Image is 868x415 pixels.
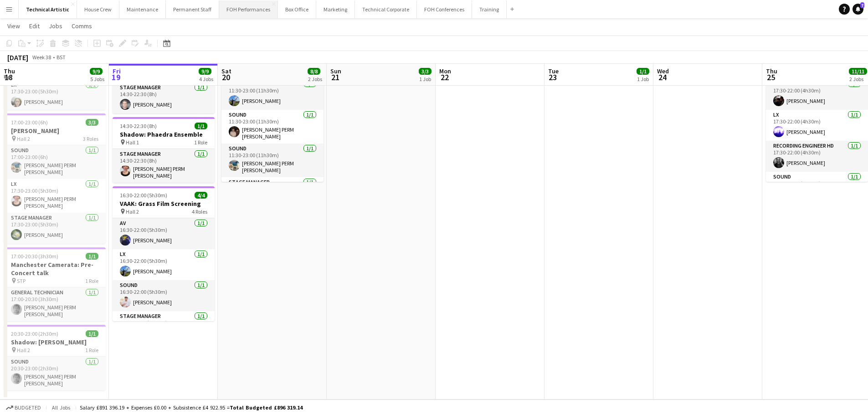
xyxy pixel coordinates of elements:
h3: Manchester Camerata: Pre-Concert talk [4,261,106,277]
span: 1/1 [637,68,649,75]
span: 24 [656,72,669,82]
button: Budgeted [5,403,42,413]
app-job-card: 17:00-23:00 (6h)3/3[PERSON_NAME] Hall 23 RolesSound1/117:00-23:00 (6h)[PERSON_NAME] PERM [PERSON_... [4,113,106,244]
div: BST [56,54,66,61]
div: 1 Job [419,76,431,82]
span: Comms [72,22,92,30]
span: 1 Role [85,277,98,284]
span: Budgeted [15,405,41,411]
span: 20:30-23:00 (2h30m) [11,330,58,337]
div: 16:30-22:00 (5h30m)4/4VAAK: Grass Film Screening Hall 24 RolesAV1/116:30-22:00 (5h30m)[PERSON_NAM... [113,186,215,321]
span: Hall 2 [17,135,30,142]
span: 17:00-23:00 (6h) [11,119,48,126]
a: 7 [853,4,863,15]
span: 1 Role [85,347,98,354]
div: 2 Jobs [308,76,322,82]
span: Week 38 [30,54,53,61]
app-job-card: 14:30-22:30 (8h)1/1Shadow: Phaedra Ensemble Hall 11 RoleStage Manager1/114:30-22:30 (8h)[PERSON_N... [113,117,215,183]
span: 3 Roles [83,135,98,142]
app-card-role: AV1/116:30-22:00 (5h30m)[PERSON_NAME] [113,218,215,249]
app-job-card: 17:30-22:00 (4h30m)7/7Rock and Roll Politics Hall 17 RolesCamera Operator HD1/117:30-22:00 (4h30m... [766,47,868,182]
app-job-card: 20:30-23:00 (2h30m)1/1Shadow: [PERSON_NAME] Hall 21 RoleSound1/120:30-23:00 (2h30m)[PERSON_NAME] ... [4,325,106,390]
app-card-role: Sound1/117:00-23:00 (6h)[PERSON_NAME] PERM [PERSON_NAME] [4,145,106,179]
button: Box Office [278,0,316,18]
app-card-role: Sound1/117:30-22:00 (4h30m) [766,172,868,205]
app-card-role: Sound1/120:30-23:00 (2h30m)[PERSON_NAME] PERM [PERSON_NAME] [4,357,106,390]
span: Thu [4,67,15,75]
span: Total Budgeted £896 319.14 [230,404,303,411]
app-card-role: General Technician1/117:00-20:30 (3h30m)[PERSON_NAME] PERM [PERSON_NAME] [4,287,106,321]
span: Jobs [49,22,62,30]
span: 19 [111,72,121,82]
app-job-card: 17:00-20:30 (3h30m)1/1Manchester Camerata: Pre-Concert talk STP1 RoleGeneral Technician1/117:00-2... [4,247,106,321]
button: House Crew [77,0,119,18]
span: 1/1 [86,253,98,260]
app-card-role: Stage Manager1/116:30-22:00 (5h30m) [113,311,215,342]
a: Jobs [45,20,66,32]
span: Wed [657,67,669,75]
span: Sat [221,67,231,75]
button: Permanent Staff [166,0,219,18]
app-card-role: LX1/117:30-22:00 (4h30m)[PERSON_NAME] [766,110,868,141]
h3: VAAK: Grass Film Screening [113,200,215,208]
span: Tue [548,67,559,75]
span: 20 [220,72,231,82]
span: 9/9 [199,68,211,75]
app-card-role: Stage Manager1/1 [221,177,324,208]
button: FOH Conferences [417,0,472,18]
span: Mon [439,67,451,75]
div: 2 Jobs [849,76,867,82]
span: View [7,22,20,30]
div: Salary £891 396.19 + Expenses £0.00 + Subsistence £4 922.95 = [80,404,303,411]
h3: [PERSON_NAME] [4,127,106,135]
span: 21 [329,72,341,82]
span: 14:30-22:30 (8h) [120,123,157,129]
span: 4 Roles [192,208,207,215]
div: 1 Job [637,76,649,82]
span: 17:00-20:30 (3h30m) [11,253,58,260]
button: Training [472,0,507,18]
span: 8/8 [308,68,320,75]
div: 4 Jobs [199,76,213,82]
span: Fri [113,67,121,75]
div: 5 Jobs [90,76,104,82]
app-card-role: Sound1/111:30-23:00 (11h30m)[PERSON_NAME] PERM [PERSON_NAME] [221,110,324,143]
div: [DATE] [7,53,28,62]
span: 9/9 [90,68,103,75]
a: Edit [26,20,43,32]
span: 3/3 [86,119,98,126]
app-card-role: Stage Manager1/114:30-22:30 (8h)[PERSON_NAME] [113,82,215,113]
button: Maintenance [119,0,166,18]
app-card-role: LX1/111:30-23:00 (11h30m)[PERSON_NAME] [221,79,324,110]
button: Technical Artistic [19,0,77,18]
span: Hall 2 [17,347,30,354]
span: 4/4 [195,192,207,199]
button: FOH Performances [219,0,278,18]
span: 11/11 [849,68,867,75]
app-card-role: Camera Operator HD1/117:30-22:00 (4h30m)[PERSON_NAME] [766,79,868,110]
app-card-role: Sound1/116:30-22:00 (5h30m)[PERSON_NAME] [113,280,215,311]
a: View [4,20,24,32]
h3: Shadow: [PERSON_NAME] [4,338,106,346]
a: Comms [68,20,96,32]
app-card-role: Sound1/111:30-23:00 (11h30m)[PERSON_NAME] PERM [PERSON_NAME] [221,143,324,177]
span: 3/3 [419,68,431,75]
app-job-card: 11:30-23:00 (11h30m)4/4[PERSON_NAME] Hall 14 RolesLX1/111:30-23:00 (11h30m)[PERSON_NAME]Sound1/11... [221,47,324,182]
span: 7 [860,2,864,8]
span: 23 [547,72,559,82]
span: 25 [765,72,777,82]
span: 1/1 [86,330,98,337]
span: Hall 1 [126,139,139,146]
app-card-role: Stage Manager1/117:30-23:00 (5h30m)[PERSON_NAME] [4,213,106,244]
app-card-role: Recording Engineer HD1/117:30-22:00 (4h30m)[PERSON_NAME] [766,141,868,172]
span: 22 [438,72,451,82]
span: 1 Role [194,139,207,146]
span: 16:30-22:00 (5h30m) [120,192,167,199]
span: 1/1 [195,123,207,129]
span: STP [17,277,26,284]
